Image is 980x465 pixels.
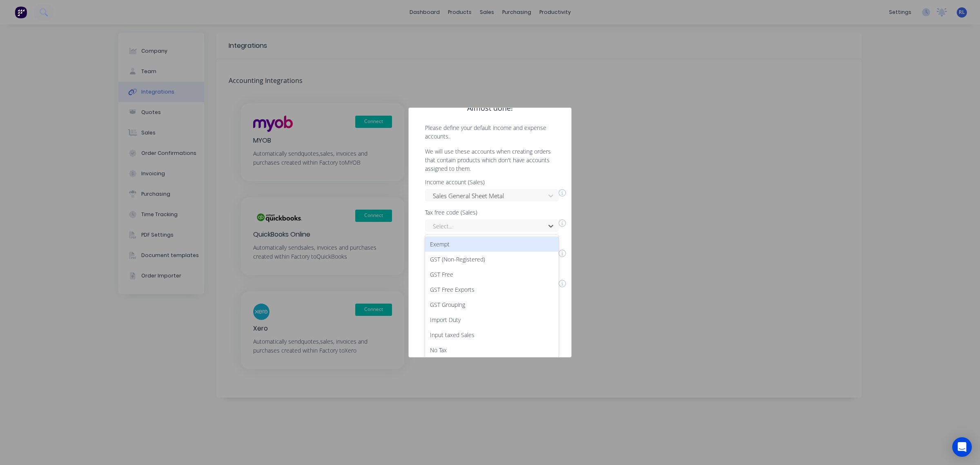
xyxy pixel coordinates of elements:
img: Factory [15,6,27,18]
div: GST (Non-Registered) [425,252,559,267]
div: Input taxed Sales [425,327,559,342]
p: Please define your default income and expense accounts. [417,123,563,141]
div: GST Free [425,267,559,282]
div: GST Free Exports [425,282,559,297]
div: Import Duty [425,312,559,327]
p: We will use these accounts when creating orders that contain products which don't have accounts a... [417,147,563,173]
div: Exempt [425,237,559,252]
div: GST Grouping [425,297,559,312]
div: Open Intercom Messenger [952,437,972,457]
div: Income account (Sales) [425,179,566,185]
div: Tax free code (Sales) [425,210,566,215]
div: No Tax [425,342,559,358]
span: Almost done! [467,103,513,114]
